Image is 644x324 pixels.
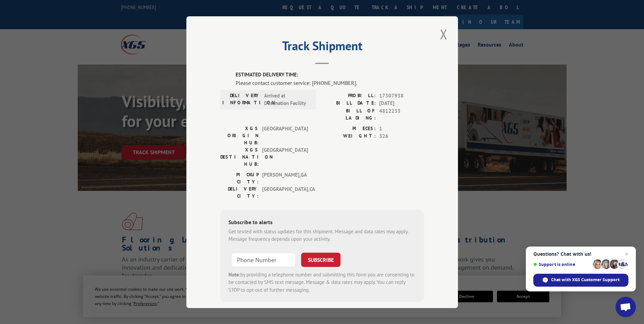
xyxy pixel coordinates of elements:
label: PROBILL: [322,92,376,100]
span: Chat with XGS Customer Support [551,277,620,283]
label: PICKUP CITY: [220,171,259,185]
span: [DATE] [379,100,424,107]
label: WEIGHT: [322,132,376,140]
label: DELIVERY CITY: [220,185,259,199]
button: Close modal [438,25,449,43]
input: Phone Number [231,252,296,267]
span: 17307938 [379,92,424,100]
button: SUBSCRIBE [301,252,341,267]
span: [GEOGRAPHIC_DATA] [262,146,308,167]
a: Open chat [615,297,636,317]
span: [GEOGRAPHIC_DATA] [262,125,308,146]
h2: Track Shipment [220,41,424,54]
label: ESTIMATED DELIVERY TIME: [236,71,424,79]
span: Questions? Chat with us! [533,251,628,257]
label: BILL OF LADING: [322,107,376,121]
div: Subscribe to alerts [228,218,416,228]
span: [PERSON_NAME] , GA [262,171,308,185]
span: 4812233 [379,107,424,121]
label: XGS DESTINATION HUB: [220,146,259,167]
label: BILL DATE: [322,100,376,107]
div: by providing a telephone number and submitting this form you are consenting to be contacted by SM... [228,271,416,294]
span: 1 [379,125,424,132]
strong: Note: [228,271,240,277]
div: Please contact customer service: [PHONE_NUMBER]. [236,78,424,87]
span: 326 [379,132,424,140]
span: Support is online [533,262,590,267]
label: PIECES: [322,125,376,132]
span: Chat with XGS Customer Support [533,274,628,287]
span: Arrived at Destination Facility [264,92,310,107]
div: Get texted with status updates for this shipment. Message and data rates may apply. Message frequ... [228,228,416,243]
span: [GEOGRAPHIC_DATA] , CA [262,185,308,199]
label: DELIVERY INFORMATION: [222,92,261,107]
label: XGS ORIGIN HUB: [220,125,259,146]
